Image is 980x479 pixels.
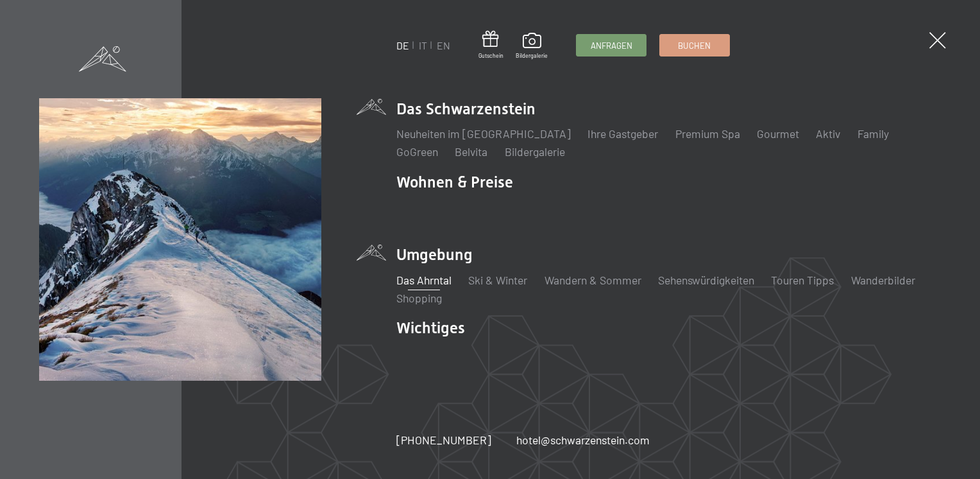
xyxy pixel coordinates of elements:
a: Aktiv [816,126,840,141]
a: Sehenswürdigkeiten [658,273,754,287]
a: Shopping [396,291,442,305]
a: EN [437,39,450,51]
a: [PHONE_NUMBER] [396,432,491,448]
a: Belvita [455,144,487,159]
a: Family [857,126,889,141]
a: Touren Tipps [771,273,834,287]
a: Gourmet [757,126,799,141]
a: Ski & Winter [468,273,527,287]
a: Anfragen [577,35,646,56]
a: Buchen [660,35,729,56]
a: DE [396,39,409,51]
a: GoGreen [396,144,438,159]
span: Anfragen [591,40,632,51]
a: Gutschein [478,31,503,60]
a: Premium Spa [675,126,740,141]
span: [PHONE_NUMBER] [396,433,491,447]
a: Wanderbilder [851,273,915,287]
a: Wandern & Sommer [545,273,641,287]
a: Ihre Gastgeber [587,126,658,141]
a: Das Ahrntal [396,273,452,287]
a: IT [419,39,427,51]
a: Neuheiten im [GEOGRAPHIC_DATA] [396,126,571,141]
a: Bildergalerie [505,144,565,159]
span: Gutschein [478,52,503,60]
span: Bildergalerie [516,52,548,60]
a: hotel@schwarzenstein.com [516,432,650,448]
a: Bildergalerie [516,33,548,60]
span: Buchen [678,40,711,51]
